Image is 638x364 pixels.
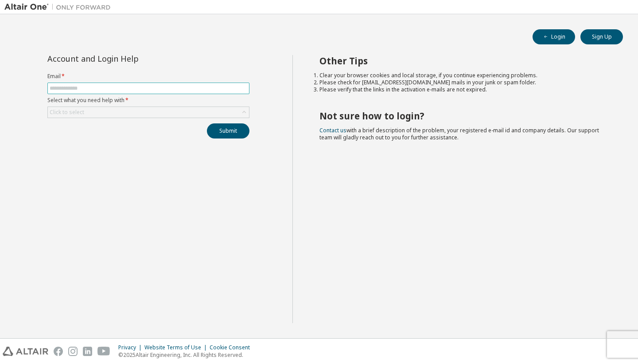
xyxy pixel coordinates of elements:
span: with a brief description of the problem, your registered e-mail id and company details. Our suppo... [319,127,599,141]
label: Select what you need help with [47,97,249,104]
label: Email [47,73,249,80]
button: Login [533,29,575,44]
p: © 2025 Altair Engineering, Inc. All Rights Reserved. [118,351,255,359]
div: Click to select [50,109,84,116]
img: youtube.svg [97,347,110,356]
a: Contact us [319,127,346,134]
li: Please check for [EMAIL_ADDRESS][DOMAIN_NAME] mails in your junk or spam folder. [319,79,607,86]
h2: Other Tips [319,55,607,67]
h2: Not sure how to login? [319,110,607,122]
img: linkedin.svg [83,347,92,356]
li: Please verify that the links in the activation e-mails are not expired. [319,86,607,93]
button: Submit [207,123,249,138]
div: Account and Login Help [47,55,209,62]
button: Sign Up [580,29,623,44]
img: altair_logo.svg [3,347,48,356]
img: facebook.svg [54,347,63,356]
div: Website Terms of Use [144,344,210,351]
img: instagram.svg [68,347,78,356]
div: Privacy [118,344,144,351]
img: Altair One [4,3,115,12]
div: Click to select [48,107,249,118]
li: Clear your browser cookies and local storage, if you continue experiencing problems. [319,72,607,79]
div: Cookie Consent [210,344,255,351]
